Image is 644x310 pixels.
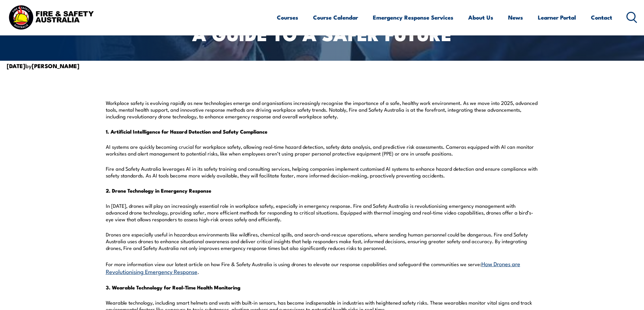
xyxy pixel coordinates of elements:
a: Emergency Response Services [373,8,453,26]
p: Workplace safety is evolving rapidly as new technologies emerge and organisations increasingly re... [106,100,539,120]
a: Contact [591,8,612,26]
p: Drones are especially useful in hazardous environments like wildfires, chemical spills, and searc... [106,231,539,251]
a: Courses [277,8,298,26]
a: Course Calendar [313,8,358,26]
a: About Us [468,8,493,26]
strong: 3. Wearable Technology for Real-Time Health Monitoring [106,283,240,291]
a: How Drones are Revolutionising Emergency Response [106,259,520,275]
strong: [PERSON_NAME] [32,61,79,70]
p: Fire and Safety Australia leverages AI in its safety training and consulting services, helping co... [106,165,539,179]
strong: 2. Drone Technology in Emergency Response [106,187,211,194]
span: by [7,61,79,70]
strong: [DATE] [7,61,25,70]
p: In [DATE], drones will play an increasingly essential role in workplace safety, especially in eme... [106,202,539,223]
p: AI systems are quickly becoming crucial for workplace safety, allowing real-time hazard detection... [106,143,539,157]
strong: 1. Artificial Intelligence for Hazard Detection and Safety Compliance [106,128,267,135]
a: Learner Portal [538,8,576,26]
p: For more information view our latest article on how Fire & Safety Australia is using drones to el... [106,260,539,276]
a: News [508,8,523,26]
